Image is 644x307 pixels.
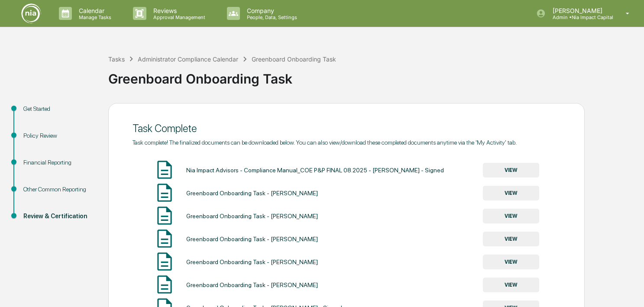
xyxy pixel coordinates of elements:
div: Financial Reporting [23,158,94,167]
div: Greenboard Onboarding Task - [PERSON_NAME] [186,236,318,242]
p: Admin • Nia Impact Capital [546,14,613,20]
button: VIEW [483,255,539,269]
button: VIEW [483,209,539,223]
img: Document Icon [154,159,175,181]
div: Administrator Compliance Calendar [138,55,238,63]
div: Task Complete [133,122,560,135]
div: Greenboard Onboarding Task [108,64,640,87]
div: Greenboard Onboarding Task - [PERSON_NAME] [186,281,318,288]
button: VIEW [483,232,539,246]
img: Document Icon [154,251,175,272]
button: VIEW [483,163,539,178]
button: VIEW [483,186,539,200]
img: Document Icon [154,274,175,295]
img: Document Icon [154,182,175,204]
div: Greenboard Onboarding Task - [PERSON_NAME] [186,259,318,265]
p: Calendar [72,7,116,14]
div: Greenboard Onboarding Task - [PERSON_NAME] [186,190,318,197]
p: People, Data, Settings [240,14,301,20]
p: Approval Management [146,14,210,20]
div: Greenboard Onboarding Task - [PERSON_NAME] [186,213,318,220]
div: Tasks [108,55,125,63]
div: Nia Impact Advisors - Compliance Manual_COE P&P FINAL 08.2025 - [PERSON_NAME] - Signed [186,167,444,174]
div: Policy Review [23,131,94,140]
p: Reviews [146,7,210,14]
div: Task complete! The finalized documents can be downloaded below. You can also view/download these ... [133,139,560,146]
img: Document Icon [154,228,175,249]
div: Review & Certification [23,212,94,221]
p: [PERSON_NAME] [546,7,613,14]
div: Get Started [23,104,94,113]
img: Document Icon [154,205,175,226]
div: Other Common Reporting [23,185,94,194]
button: VIEW [483,278,539,292]
img: logo [21,3,42,24]
div: Greenboard Onboarding Task [252,55,336,63]
p: Manage Tasks [72,14,116,20]
p: Company [240,7,301,14]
